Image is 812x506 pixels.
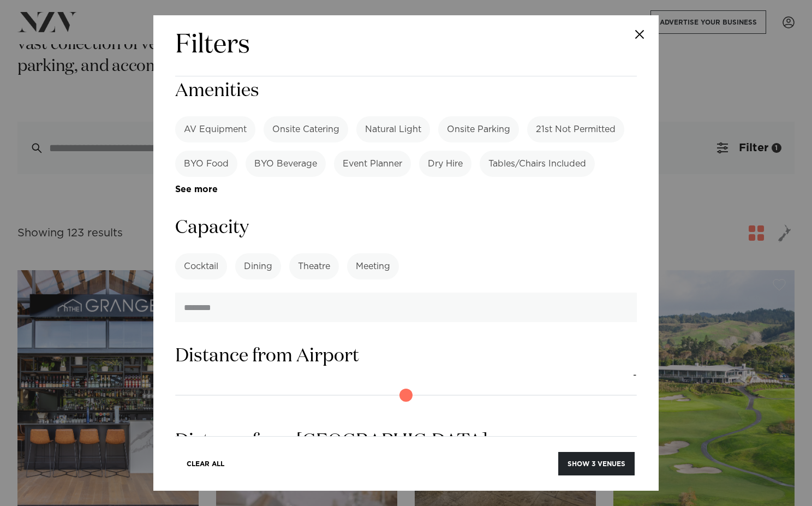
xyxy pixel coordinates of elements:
h3: Distance from [GEOGRAPHIC_DATA] [175,429,637,454]
output: - [633,368,637,382]
h3: Distance from Airport [175,344,637,368]
label: Event Planner [334,151,411,177]
label: Meeting [347,253,399,279]
label: 21st Not Permitted [527,116,624,142]
label: Onsite Catering [264,116,348,142]
label: Onsite Parking [438,116,519,142]
label: Theatre [289,253,339,279]
label: Cocktail [175,253,227,279]
h3: Capacity [175,216,637,240]
label: Dining [235,253,281,279]
label: AV Equipment [175,116,255,142]
button: Close [620,15,659,53]
button: Show 3 venues [558,452,635,475]
label: Dry Hire [419,151,471,177]
label: Natural Light [356,116,430,142]
label: Tables/Chairs Included [480,151,595,177]
label: BYO Beverage [246,151,326,177]
h2: Filters [175,28,250,63]
h3: Amenities [175,79,637,103]
button: Clear All [177,452,234,475]
label: BYO Food [175,151,237,177]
